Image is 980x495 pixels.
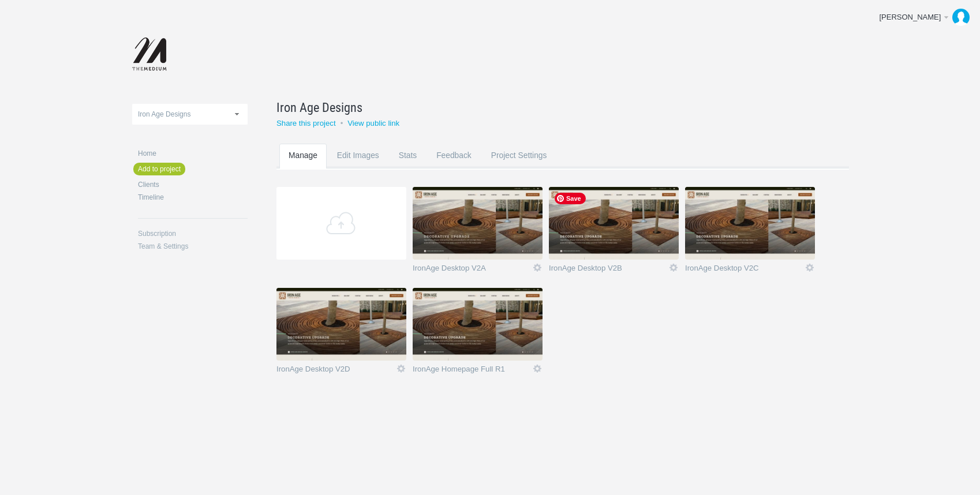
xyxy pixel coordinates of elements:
[138,243,248,250] a: Team & Settings
[138,181,248,188] a: Clients
[427,144,481,189] a: Feedback
[482,144,556,189] a: Project Settings
[341,119,343,127] small: •
[390,144,426,189] a: Stats
[685,264,805,276] a: IronAge Desktop V2C
[685,187,815,260] img: themediumnet_l8guha_thumb.jpg
[276,119,336,127] a: Share this project
[879,12,942,23] div: [PERSON_NAME]
[328,144,388,189] a: Edit Images
[138,230,248,237] a: Subscription
[668,262,679,273] a: Icon
[805,262,815,273] a: Icon
[276,98,820,117] a: Iron Age Designs
[555,193,586,204] span: Save
[396,363,406,374] a: Icon
[549,264,668,276] a: IronAge Desktop V2B
[133,163,185,175] a: Add to project
[952,9,970,26] img: b09a0dd3583d81e2af5e31b265721212
[138,150,248,157] a: Home
[276,365,396,377] a: IronAge Desktop V2D
[132,37,169,72] img: themediumnet-logo_20140702131735.png
[532,262,543,273] a: Icon
[276,98,362,117] span: Iron Age Designs
[413,187,543,260] img: themediumnet_s6lncw_thumb.jpg
[276,288,406,361] img: themediumnet_4vu7qa_thumb.jpg
[549,187,679,260] img: themediumnet_8k1hqm_thumb.jpg
[413,365,532,377] a: IronAge Homepage Full R1
[532,363,543,374] a: Icon
[138,110,190,118] span: Iron Age Designs
[276,187,406,260] a: Add
[413,264,532,276] a: IronAge Desktop V2A
[138,194,248,201] a: Timeline
[279,144,327,189] a: Manage
[347,119,399,127] a: View public link
[413,288,543,361] img: themediumnet_7aevem_thumb.jpg
[870,6,974,29] a: [PERSON_NAME]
